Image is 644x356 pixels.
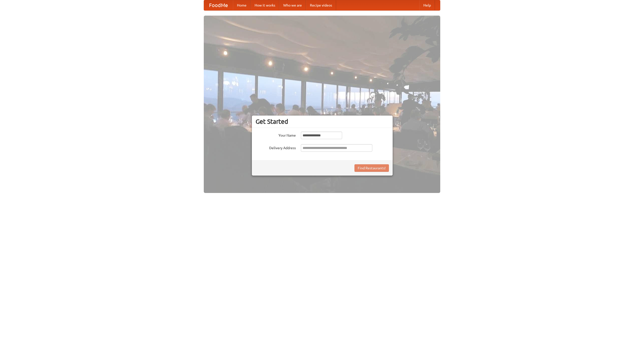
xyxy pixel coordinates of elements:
h3: Get Started [256,118,389,125]
a: Who we are [279,0,306,10]
button: Find Restaurants! [354,164,389,172]
a: Recipe videos [306,0,336,10]
a: How it works [251,0,279,10]
a: FoodMe [204,0,233,10]
label: Delivery Address [256,144,296,150]
a: Home [233,0,251,10]
a: Help [419,0,435,10]
label: Your Name [256,132,296,138]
